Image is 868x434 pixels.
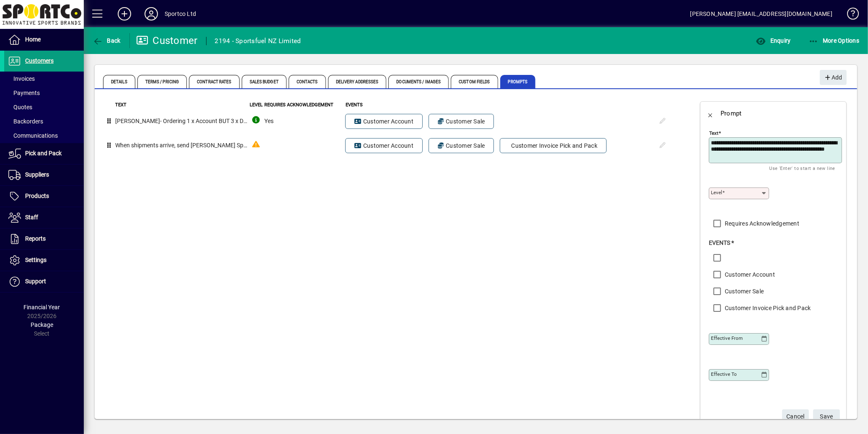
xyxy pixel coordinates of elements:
[25,193,49,199] span: Products
[438,141,485,150] span: Customer Sale
[25,150,62,157] span: Pick and Pack
[328,75,387,88] span: Delivery Addresses
[690,7,832,21] div: [PERSON_NAME] [EMAIL_ADDRESS][DOMAIN_NAME]
[93,37,121,44] span: Back
[388,75,449,88] span: Documents / Images
[806,33,862,48] button: More Options
[820,413,824,420] span: S
[824,71,842,85] span: Add
[25,235,46,242] span: Reports
[721,107,742,120] div: Prompt
[136,34,198,47] div: Customer
[354,141,413,150] span: Customer Account
[8,132,58,139] span: Communications
[813,409,840,424] button: Save
[786,410,805,424] span: Cancel
[90,33,123,48] button: Back
[115,109,248,134] td: [PERSON_NAME]- Ordering 1 x Account BUT 3 x DELIVERY Options below. All in Fastway Computer Wareh...
[723,219,799,228] label: Requires Acknowledgement
[509,141,597,150] span: Customer Invoice Pick and Pack
[770,163,835,173] mat-hint: Use 'Enter' to start a new line
[4,186,84,207] a: Products
[24,304,60,311] span: Financial Year
[4,128,84,143] a: Communications
[4,207,84,228] a: Staff
[25,257,46,263] span: Settings
[264,101,345,109] th: Requires Acknowledgement
[138,6,165,21] button: Profile
[31,321,53,328] span: Package
[264,109,345,134] td: Yes
[103,75,135,88] span: Details
[709,130,718,136] mat-label: Text
[137,75,187,88] span: Terms / Pricing
[756,37,790,44] span: Enquiry
[711,371,737,377] mat-label: Effective To
[25,278,46,285] span: Support
[165,7,196,21] div: Sportco Ltd
[8,90,40,96] span: Payments
[4,72,84,86] a: Invoices
[4,114,84,128] a: Backorders
[709,239,734,246] span: Events *
[4,229,84,249] a: Reports
[723,270,775,279] label: Customer Account
[289,75,326,88] span: Contacts
[8,104,32,110] span: Quotes
[189,75,239,88] span: Contract Rates
[242,75,287,88] span: Sales Budget
[84,33,130,48] app-page-header-button: Back
[711,190,722,195] mat-label: Level
[754,33,793,48] button: Enquiry
[700,103,721,123] button: Back
[4,143,84,164] a: Pick and Pack
[841,2,858,29] a: Knowledge Base
[820,70,847,85] button: Add
[809,37,860,44] span: More Options
[25,214,38,221] span: Staff
[4,100,84,114] a: Quotes
[438,117,485,126] span: Customer Sale
[25,171,49,178] span: Suppliers
[723,304,811,312] label: Customer Invoice Pick and Pack
[820,410,833,424] span: ave
[782,409,809,424] button: Cancel
[4,29,84,50] a: Home
[4,250,84,271] a: Settings
[25,57,54,64] span: Customers
[25,36,41,43] span: Home
[4,271,84,292] a: Support
[8,118,43,125] span: Backorders
[115,101,248,109] th: Text
[451,75,498,88] span: Custom Fields
[354,117,413,126] span: Customer Account
[723,287,764,295] label: Customer Sale
[4,86,84,100] a: Payments
[345,101,652,109] th: Events
[500,75,536,88] span: Prompts
[215,34,301,48] div: 2194 - Sportsfuel NZ Limited
[8,75,35,82] span: Invoices
[111,6,138,21] button: Add
[4,164,84,185] a: Suppliers
[711,335,743,341] mat-label: Effective From
[115,134,248,158] td: When shipments arrive, send [PERSON_NAME] Sportsfuel backorder report and wait for instructions b...
[248,101,264,109] th: Level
